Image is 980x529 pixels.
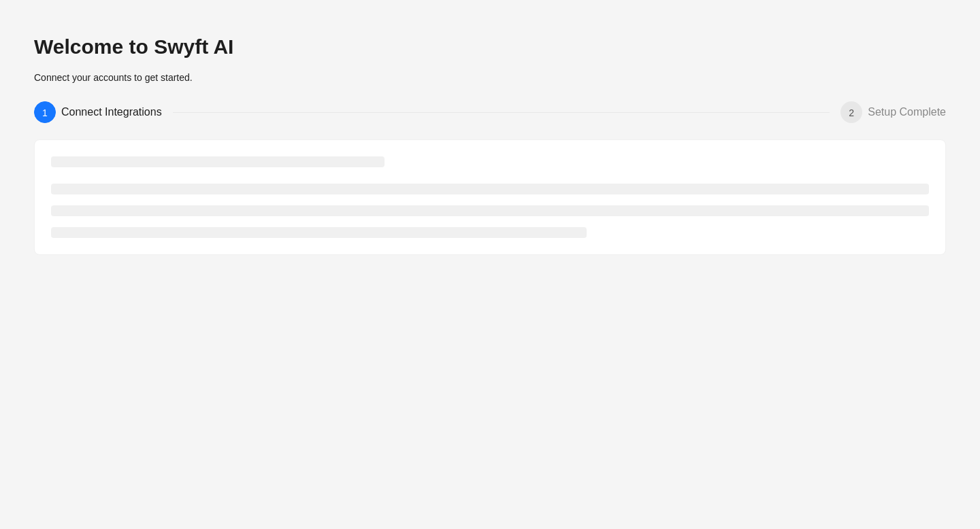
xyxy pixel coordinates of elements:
[868,101,946,123] div: Setup Complete
[849,107,854,118] span: 2
[42,107,48,118] span: 1
[61,101,173,123] div: Connect Integrations
[34,34,946,60] h2: Welcome to Swyft AI
[34,72,193,83] span: Connect your accounts to get started.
